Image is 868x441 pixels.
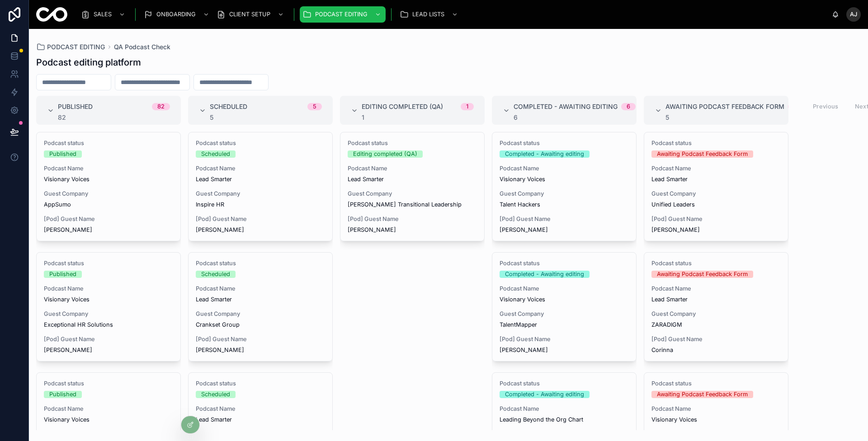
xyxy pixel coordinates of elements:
[196,347,325,354] span: [PERSON_NAME]
[505,391,584,398] div: Completed - Awaiting editing
[651,140,781,147] span: Podcast status
[500,216,629,223] span: [Pod] Guest Name
[214,6,288,23] a: CLIENT SETUP
[196,336,325,343] span: [Pod] Guest Name
[75,5,832,24] div: scrollable content
[36,7,67,22] img: App logo
[156,11,196,18] span: ONBOARDING
[196,416,325,423] span: Lead Smarter
[196,260,325,267] span: Podcast status
[657,391,748,398] div: Awaiting Podcast Feedback Form
[196,140,325,147] span: Podcast status
[651,296,781,303] span: Lead Smarter
[348,176,477,183] span: Lead Smarter
[196,165,325,172] span: Podcast Name
[500,190,629,197] span: Guest Company
[196,201,325,208] span: Inspire HR
[492,132,637,241] a: Podcast statusCompleted - Awaiting editingPodcast NameVisionary VoicesGuest CompanyTalent Hackers...
[313,103,316,110] div: 5
[500,336,629,343] span: [Pod] Guest Name
[505,150,584,158] div: Completed - Awaiting editing
[514,114,636,121] div: 6
[651,380,781,387] span: Podcast status
[196,310,325,318] span: Guest Company
[651,336,781,343] span: [Pod] Guest Name
[665,114,788,121] div: 5
[157,103,165,110] div: 82
[514,102,618,111] span: Completed - Awaiting editing
[49,271,76,278] div: Published
[44,260,173,267] span: Podcast status
[44,226,173,234] span: [PERSON_NAME]
[58,114,170,121] div: 82
[651,165,781,172] span: Podcast Name
[196,176,325,183] span: Lead Smarter
[229,11,270,18] span: CLIENT SETUP
[627,103,630,110] div: 6
[44,296,173,303] span: Visionary Voices
[466,103,468,110] div: 1
[500,405,629,413] span: Podcast Name
[500,296,629,303] span: Visionary Voices
[141,6,214,23] a: ONBOARDING
[500,285,629,292] span: Podcast Name
[362,114,474,121] div: 1
[348,226,477,234] span: [PERSON_NAME]
[644,132,788,241] a: Podcast statusAwaiting Podcast Feedback FormPodcast NameLead SmarterGuest CompanyUnified Leaders[...
[49,391,76,398] div: Published
[196,296,325,303] span: Lead Smarter
[196,380,325,387] span: Podcast status
[44,140,173,147] span: Podcast status
[397,6,462,23] a: LEAD LISTS
[315,11,368,18] span: PODCAST EDITING
[114,42,170,52] a: QA Podcast Check
[201,271,230,278] div: Scheduled
[644,252,788,361] a: Podcast statusAwaiting Podcast Feedback FormPodcast NameLead SmarterGuest CompanyZARADIGM[Pod] Gu...
[188,252,333,361] a: Podcast statusScheduledPodcast NameLead SmarterGuest CompanyCrankset Group[Pod] Guest Name[PERSON...
[500,380,629,387] span: Podcast status
[188,132,333,241] a: Podcast statusScheduledPodcast NameLead SmarterGuest CompanyInspire HR[Pod] Guest Name[PERSON_NAME]
[44,321,173,328] span: Exceptional HR Solutions
[348,216,477,223] span: [Pod] Guest Name
[348,190,477,197] span: Guest Company
[651,260,781,267] span: Podcast status
[665,102,784,111] span: Awaiting Podcast Feedback Form
[500,201,629,208] span: Talent Hackers
[362,102,443,111] span: Editing completed (QA)
[651,176,781,183] span: Lead Smarter
[94,11,112,18] span: SALES
[500,347,629,354] span: [PERSON_NAME]
[651,321,781,328] span: ZARADIGM
[505,271,584,278] div: Completed - Awaiting editing
[850,11,857,18] span: AJ
[210,114,322,121] div: 5
[47,42,105,52] span: PODCAST EDITING
[348,140,477,147] span: Podcast status
[651,416,781,423] span: Visionary Voices
[196,321,325,328] span: Crankset Group
[201,150,230,158] div: Scheduled
[651,216,781,223] span: [Pod] Guest Name
[651,201,781,208] span: Unified Leaders
[353,150,417,158] div: Editing completed (QA)
[500,176,629,183] span: Visionary Voices
[196,285,325,292] span: Podcast Name
[78,6,130,23] a: SALES
[651,190,781,197] span: Guest Company
[492,252,637,361] a: Podcast statusCompleted - Awaiting editingPodcast NameVisionary VoicesGuest CompanyTalentMapper[P...
[657,150,748,158] div: Awaiting Podcast Feedback Form
[196,190,325,197] span: Guest Company
[44,216,173,223] span: [Pod] Guest Name
[340,132,485,241] a: Podcast statusEditing completed (QA)Podcast NameLead SmarterGuest Company[PERSON_NAME] Transition...
[412,11,444,18] span: LEAD LISTS
[651,226,781,234] span: [PERSON_NAME]
[657,271,748,278] div: Awaiting Podcast Feedback Form
[44,285,173,292] span: Podcast Name
[210,102,247,111] span: Scheduled
[44,405,173,413] span: Podcast Name
[36,42,105,52] a: PODCAST EDITING
[196,405,325,413] span: Podcast Name
[44,336,173,343] span: [Pod] Guest Name
[36,132,181,241] a: Podcast statusPublishedPodcast NameVisionary VoicesGuest CompanyAppSumo[Pod] Guest Name[PERSON_NAME]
